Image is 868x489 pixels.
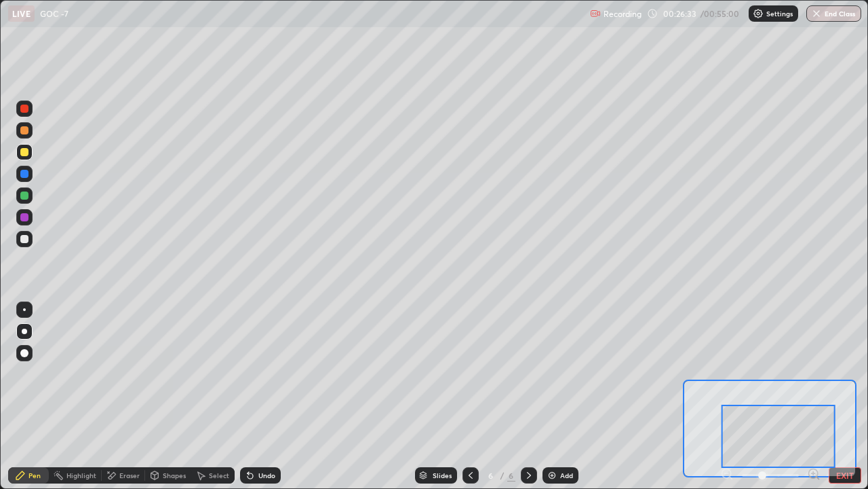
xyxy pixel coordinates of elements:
[604,9,642,19] p: Recording
[829,467,861,484] button: EXIT
[766,10,793,17] p: Settings
[753,8,764,19] img: class-settings-icons
[811,8,822,19] img: end-class-cross
[547,470,557,481] img: add-slide-button
[500,471,505,479] div: /
[12,8,31,19] p: LIVE
[258,472,275,479] div: Undo
[484,471,498,479] div: 6
[40,8,68,19] p: GOC -7
[507,469,515,482] div: 6
[209,472,229,479] div: Select
[66,472,96,479] div: Highlight
[560,472,573,479] div: Add
[28,472,41,479] div: Pen
[119,472,140,479] div: Eraser
[163,472,186,479] div: Shapes
[806,5,861,22] button: End Class
[590,8,601,19] img: recording.375f2c34.svg
[433,472,452,479] div: Slides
